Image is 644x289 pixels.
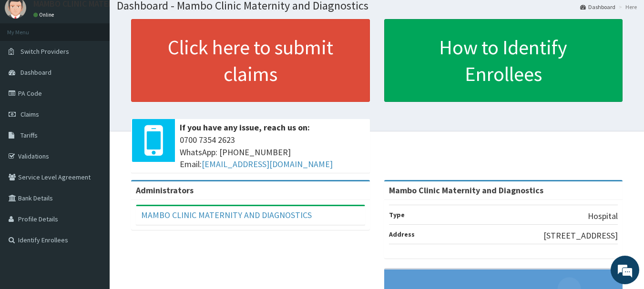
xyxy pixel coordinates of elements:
[33,11,56,18] a: Online
[180,134,365,170] span: 0700 7354 2623 WhatsApp: [PHONE_NUMBER] Email:
[20,131,38,140] span: Tariffs
[588,210,618,222] p: Hospital
[20,47,69,56] span: Switch Providers
[384,19,623,102] a: How to Identify Enrollees
[580,3,615,11] a: Dashboard
[202,159,333,169] a: [EMAIL_ADDRESS][DOMAIN_NAME]
[20,110,39,119] span: Claims
[131,19,370,102] a: Click here to submit claims
[543,229,618,242] p: [STREET_ADDRESS]
[616,3,637,11] li: Here
[136,185,194,196] b: Administrators
[180,122,310,133] b: If you have any issue, reach us on:
[389,230,415,239] b: Address
[141,209,312,220] a: MAMBO CLINIC MATERNITY AND DIAGNOSTICS
[20,68,51,77] span: Dashboard
[389,185,543,196] strong: Mambo Clinic Maternity and Diagnostics
[389,210,405,219] b: Type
